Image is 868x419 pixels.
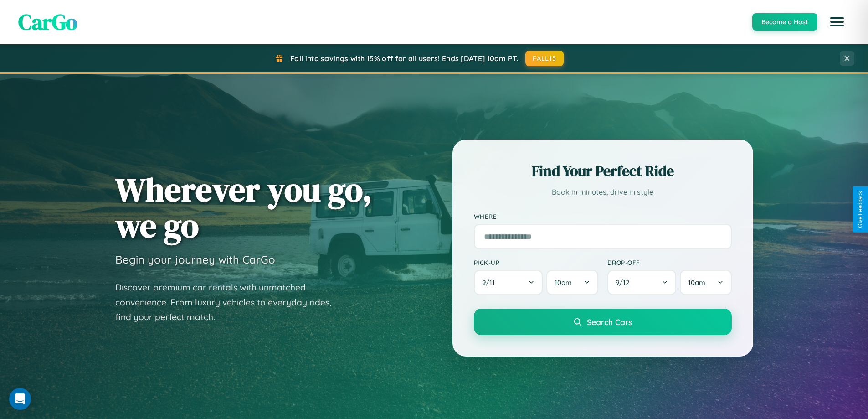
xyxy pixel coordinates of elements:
button: Become a Host [752,13,817,31]
h1: Wherever you go, we go [115,171,372,243]
button: FALL15 [525,51,564,66]
button: 10am [680,270,731,295]
span: CarGo [18,7,77,37]
button: Search Cars [474,309,732,335]
span: 10am [688,278,705,287]
button: 10am [546,270,598,295]
span: 9 / 11 [482,278,499,287]
label: Drop-off [607,259,732,266]
span: Fall into savings with 15% off for all users! Ends [DATE] 10am PT. [290,54,519,63]
span: 9 / 12 [616,278,634,287]
label: Pick-up [474,259,598,266]
p: Book in minutes, drive in style [474,186,732,199]
span: Search Cars [587,317,632,327]
button: 9/12 [607,270,677,295]
button: Open menu [824,9,850,35]
h2: Find Your Perfect Ride [474,161,732,181]
button: 9/11 [474,270,543,295]
h3: Begin your journey with CarGo [115,253,275,266]
div: Open Intercom Messenger [9,388,31,410]
div: Give Feedback [857,191,863,228]
p: Discover premium car rentals with unmatched convenience. From luxury vehicles to everyday rides, ... [115,280,343,325]
label: Where [474,212,732,220]
span: 10am [555,278,572,287]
